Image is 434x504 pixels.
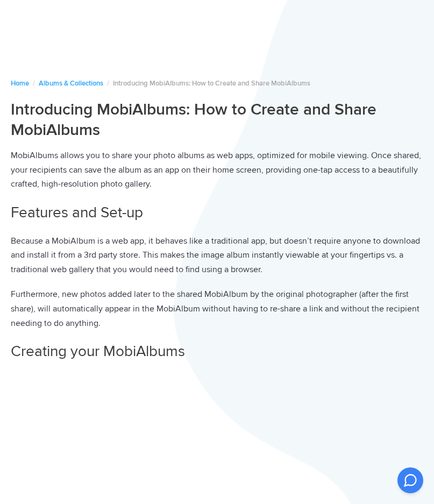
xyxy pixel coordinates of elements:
[11,289,419,328] span: Furthermore, new photos added later to the shared MobiAlbum by the original photographer (after t...
[113,79,310,88] span: Introducing MobiAlbums: How to Create and Share MobiAlbums
[11,236,420,275] span: Because a MobiAlbum is a web app, it behaves like a traditional app, but doesn’t require anyone t...
[98,318,101,329] span: .
[39,79,103,88] a: Albums & Collections
[11,202,423,223] h2: Features and Set-up
[11,341,423,362] h2: Creating your MobiAlbums
[11,79,29,88] a: Home
[33,79,35,88] span: /
[11,148,423,191] p: MobiAlbums allows you to share your photo albums as web apps, optimized for mobile viewing. Once ...
[107,79,109,88] span: /
[11,100,423,140] h1: Introducing MobiAlbums: How to Create and Share MobiAlbums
